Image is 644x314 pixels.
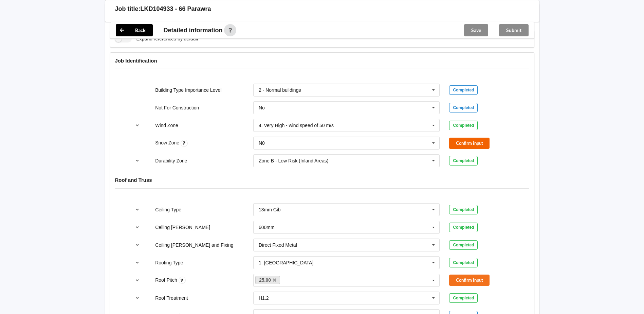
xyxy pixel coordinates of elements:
div: 13mm Gib [259,207,281,212]
div: Completed [449,103,478,112]
div: Zone B - Low Risk (Inland Areas) [259,158,328,163]
button: Confirm input [449,138,490,149]
button: reference-toggle [131,155,144,167]
button: Back [116,24,153,36]
a: 25.00 [255,276,280,284]
label: Roof Pitch [155,277,178,283]
button: reference-toggle [131,221,144,233]
div: 2 - Normal buildings [259,88,301,92]
div: Completed [449,156,478,165]
label: Ceiling [PERSON_NAME] and Fixing [155,242,233,248]
div: Completed [449,121,478,130]
label: Ceiling [PERSON_NAME] [155,225,210,230]
label: Not For Construction [155,105,199,110]
div: Completed [449,240,478,250]
div: H1.2 [259,296,269,300]
h3: LKD104933 - 66 Parawra [141,5,211,13]
h4: Job Identification [115,57,529,64]
label: Snow Zone [155,140,181,145]
button: Confirm input [449,275,490,286]
div: No [259,105,265,110]
label: Expand references by default [115,35,198,42]
label: Durability Zone [155,158,187,163]
button: reference-toggle [131,257,144,269]
div: Completed [449,258,478,267]
button: reference-toggle [131,204,144,216]
label: Building Type Importance Level [155,87,221,93]
div: 600mm [259,225,275,230]
button: reference-toggle [131,274,144,286]
label: Ceiling Type [155,207,181,212]
div: Completed [449,293,478,303]
button: reference-toggle [131,239,144,251]
button: reference-toggle [131,119,144,132]
div: 4. Very High - wind speed of 50 m/s [259,123,334,128]
div: Completed [449,85,478,95]
span: Detailed information [164,27,223,33]
label: Roofing Type [155,260,183,265]
label: Roof Treatment [155,295,188,301]
div: 1. [GEOGRAPHIC_DATA] [259,260,313,265]
div: Completed [449,223,478,232]
div: Completed [449,205,478,214]
label: Wind Zone [155,123,178,128]
div: N0 [259,141,265,145]
div: Direct Fixed Metal [259,243,297,247]
h4: Roof and Truss [115,177,529,183]
button: reference-toggle [131,292,144,304]
h3: Job title: [115,5,141,13]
